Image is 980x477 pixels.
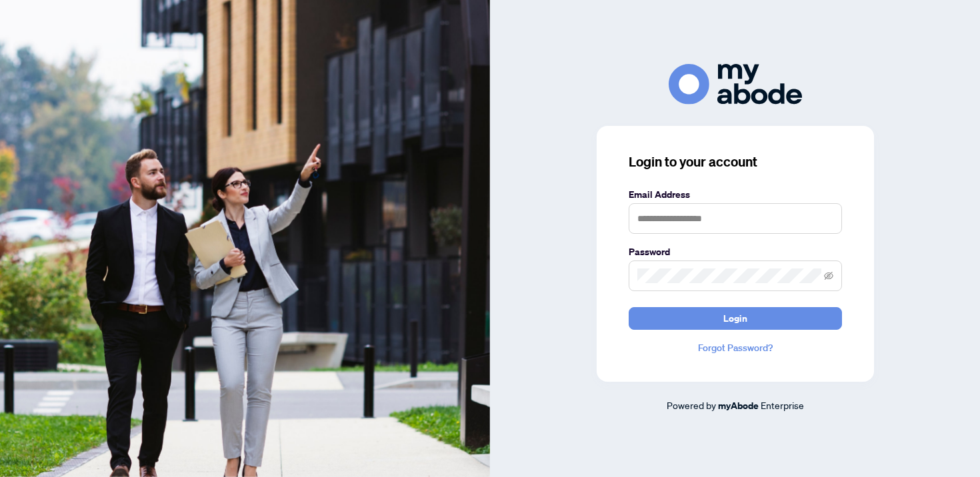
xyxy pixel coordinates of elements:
label: Email Address [629,187,842,202]
a: myAbode [718,398,759,413]
h3: Login to your account [629,153,842,171]
img: ma-logo [669,64,802,105]
a: Forgot Password? [629,340,842,355]
label: Password [629,244,842,259]
button: Login [629,307,842,330]
span: Login [723,308,747,329]
span: eye-invisible [824,271,833,280]
span: Enterprise [761,399,804,411]
span: Powered by [667,399,716,411]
